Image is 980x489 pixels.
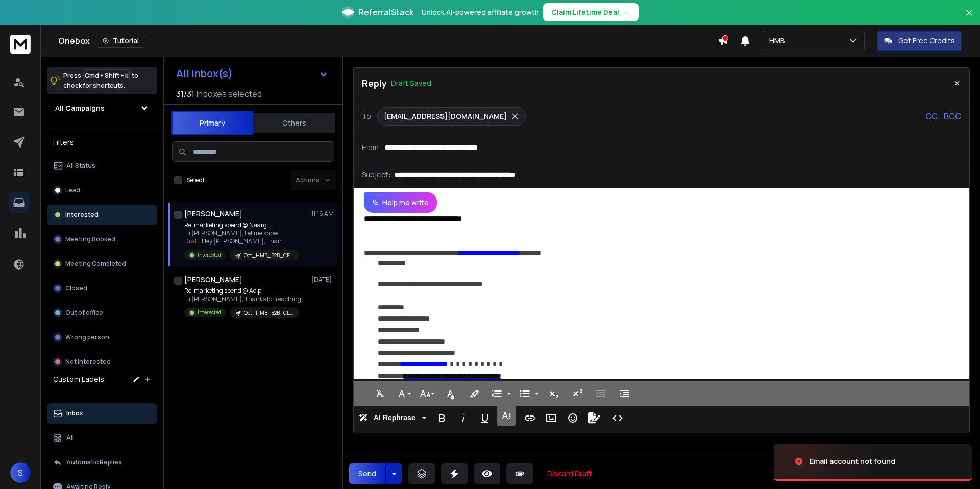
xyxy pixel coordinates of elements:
[608,408,627,428] button: Code View
[10,462,31,483] button: S
[176,88,194,100] span: 31 / 31
[544,383,563,404] button: Subscript
[184,209,242,219] h1: [PERSON_NAME]
[47,135,157,150] h3: Filters
[65,235,115,243] p: Meeting Booked
[584,408,604,428] button: Signature
[66,434,74,442] p: All
[47,156,157,176] button: All Status
[184,229,299,237] p: Hi [PERSON_NAME], Let me know
[47,428,157,448] button: All
[65,186,80,194] p: Lead
[168,63,336,84] button: All Inbox(s)
[65,309,103,317] p: Out of office
[349,463,385,484] button: Send
[311,276,334,284] p: [DATE]
[384,111,507,121] p: [EMAIL_ADDRESS][DOMAIN_NAME]
[568,383,587,404] button: Superscript
[83,69,130,81] span: Cmd + Shift + k
[810,456,895,467] div: Email account not found
[47,254,157,274] button: Meeting Completed
[47,303,157,323] button: Out of office
[774,434,876,489] img: image
[372,413,418,422] span: AI Rephrase
[47,180,157,201] button: Lead
[543,3,639,21] button: Claim Lifetime Deal→
[184,287,301,295] p: Re: marketing spend @ Aeipl
[244,309,293,317] p: Oct_HMB_B2B_CEO_India_11-100
[63,70,138,91] p: Press to check for shortcuts.
[364,192,437,213] button: Help me write
[186,176,205,184] label: Select
[542,408,561,428] button: Insert Image (⌘P)
[615,383,634,404] button: Increase Indent (⌘])
[171,111,253,135] button: Primary
[66,458,122,467] p: Automatic Replies
[202,237,286,246] span: Hey [PERSON_NAME], Than ...
[65,358,111,366] p: Not Interested
[362,111,373,121] p: To:
[65,333,109,341] p: Wrong person
[65,211,99,219] p: Interested
[362,76,387,90] p: Reply
[53,374,104,384] h3: Custom Labels
[422,7,539,17] p: Unlock AI-powered affiliate growth
[963,6,976,31] button: Close banner
[253,112,335,134] button: Others
[47,352,157,372] button: Not Interested
[176,68,233,79] h1: All Inbox(s)
[96,34,145,48] button: Tutorial
[563,408,582,428] button: Emoticons
[357,408,428,428] button: AI Rephrase
[47,327,157,348] button: Wrong person
[391,78,431,88] p: Draft Saved
[65,260,126,268] p: Meeting Completed
[539,463,600,484] button: Discard Draft
[623,7,630,17] span: →
[55,103,105,113] h1: All Campaigns
[197,88,262,100] h3: Inboxes selected
[66,409,83,418] p: Inbox
[47,403,157,424] button: Inbox
[362,169,390,180] p: Subject:
[184,275,242,285] h1: [PERSON_NAME]
[47,229,157,250] button: Meeting Booked
[769,36,789,46] p: HMB
[47,278,157,299] button: Closed
[184,221,299,229] p: Re: marketing spend @ Naarg
[362,142,381,153] p: From:
[184,295,301,303] p: Hi [PERSON_NAME], Thanks for reaching
[198,309,222,316] p: Interested
[877,31,962,51] button: Get Free Credits
[184,237,201,246] span: Draft:
[944,110,961,123] p: BCC
[358,6,413,18] span: ReferralStack
[66,162,95,170] p: All Status
[47,452,157,473] button: Automatic Replies
[65,284,87,292] p: Closed
[47,205,157,225] button: Interested
[244,252,293,259] p: Oct_HMB_B2B_CEO_India_11-100
[311,210,334,218] p: 11:16 AM
[47,98,157,118] button: All Campaigns
[898,36,955,46] p: Get Free Credits
[198,251,222,259] p: Interested
[591,383,610,404] button: Decrease Indent (⌘[)
[925,110,938,123] p: CC
[58,34,718,48] div: Onebox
